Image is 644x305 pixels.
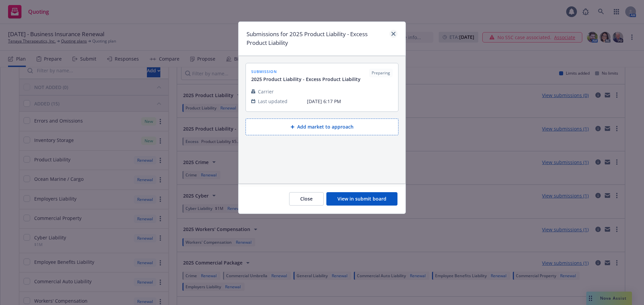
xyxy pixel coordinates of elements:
span: Last updated [258,98,287,105]
h1: Submissions for 2025 Product Liability - Excess Product Liability [247,30,387,48]
span: Carrier [258,88,274,95]
span: 2025 Product Liability - Excess Product Liability [251,76,361,83]
a: close [389,30,397,38]
button: Close [289,192,324,206]
button: Add market to approach [246,119,398,135]
button: View in submit board [326,192,397,206]
span: submission [251,69,361,74]
span: Preparing [372,70,390,76]
span: [DATE] 6:17 PM [307,98,393,105]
